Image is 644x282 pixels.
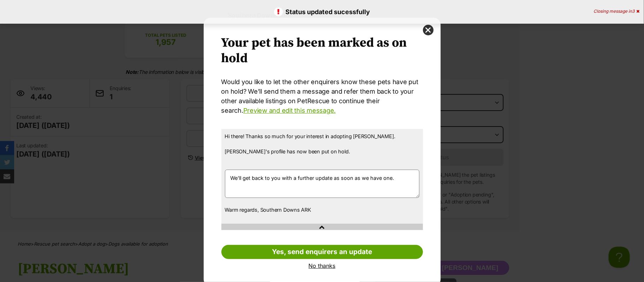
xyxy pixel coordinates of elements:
[225,170,419,198] textarea: We'll get back to you with a further update as soon as we have one.
[593,9,639,14] div: Closing message in
[221,245,423,259] a: Yes, send enquirers an update
[225,206,419,214] p: Warm regards, Southern Downs ARK
[221,35,423,66] h2: Your pet has been marked as on hold
[632,8,634,14] span: 3
[225,133,419,163] p: Hi there! Thanks so much for your interest in adopting [PERSON_NAME]. [PERSON_NAME]'s profile has...
[423,25,434,35] button: close
[7,7,637,17] p: Status updated sucessfully
[243,107,336,114] a: Preview and edit this message.
[221,77,423,115] p: Would you like to let the other enquirers know these pets have put on hold? We’ll send them a mes...
[221,263,423,269] a: No thanks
